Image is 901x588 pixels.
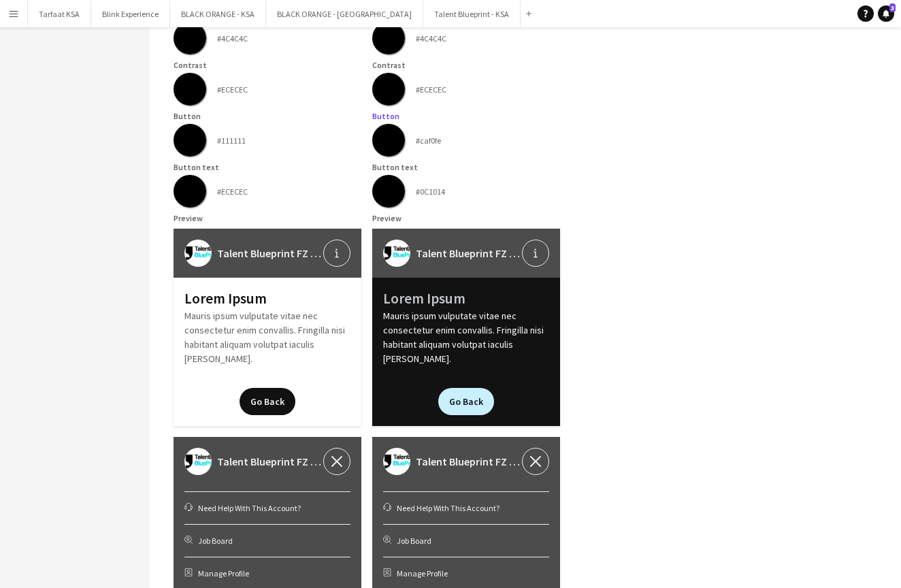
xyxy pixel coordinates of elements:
[416,84,446,95] div: #ECECEC
[174,278,361,426] div: Mauris ipsum vulputate vitae nec consectetur enim convallis. Fringilla nisi habitant aliquam volu...
[184,240,212,267] img: thumb-0cb874c1-8047-4f93-812c-38c545f49387..jpg
[416,245,522,261] span: Talent Blueprint FZ LLC
[383,524,549,557] div: Job Board
[217,33,248,44] div: #4C4C4C
[184,491,350,524] div: Need Help With This Account?
[170,1,266,27] button: BLACK ORANGE - KSA
[184,448,212,475] img: thumb-0cb874c1-8047-4f93-812c-38c545f49387..jpg
[91,1,170,27] button: Blink Experience
[217,453,323,470] span: Talent Blueprint FZ LLC
[383,240,410,267] img: thumb-0cb874c1-8047-4f93-812c-38c545f49387..jpg
[383,289,549,309] div: Lorem Ipsum
[184,524,350,557] div: Job Board
[416,135,441,146] div: #caf0fe
[416,186,445,197] div: #0C1014
[184,289,350,309] div: Lorem Ipsum
[217,186,248,197] div: #ECECEC
[416,453,522,470] span: Talent Blueprint FZ LLC
[372,278,560,426] div: Mauris ipsum vulputate vitae nec consectetur enim convallis. Fringilla nisi habitant aliquam volu...
[217,135,246,146] div: #111111
[889,3,896,12] span: 3
[383,448,410,475] img: thumb-0cb874c1-8047-4f93-812c-38c545f49387..jpg
[423,1,521,27] button: Talent Blueprint - KSA
[383,491,549,524] div: Need Help With This Account?
[217,245,323,261] span: Talent Blueprint FZ LLC
[438,388,494,415] button: Go Back
[28,1,91,27] button: Tarfaat KSA
[266,1,423,27] button: BLACK ORANGE - [GEOGRAPHIC_DATA]
[416,33,446,44] div: #4C4C4C
[217,84,248,95] div: #ECECEC
[878,5,894,22] a: 3
[240,388,295,415] button: Go Back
